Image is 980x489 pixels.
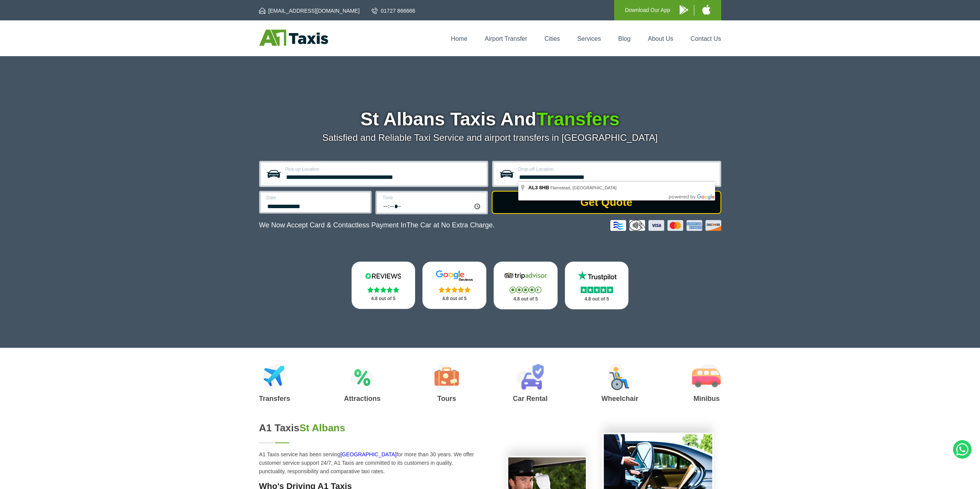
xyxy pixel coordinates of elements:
[300,422,345,434] span: St Albans
[259,395,290,402] h3: Transfers
[431,270,477,282] img: Google
[680,5,688,15] img: A1 Taxis Android App
[550,185,616,190] span: Flamstead, [GEOGRAPHIC_DATA]
[259,7,360,15] a: [EMAIL_ADDRESS][DOMAIN_NAME]
[259,450,481,476] p: A1 Taxis service has been serving for more than 30 years. We offer customer service support 24/7,...
[259,422,481,434] h2: A1 Taxis
[344,395,380,402] h3: Attractions
[439,287,471,293] img: Stars
[574,270,620,282] img: Trustpilot
[259,132,721,143] p: Satisfied and Reliable Taxi Service and airport transfers in [GEOGRAPHIC_DATA]
[451,35,467,42] a: Home
[434,395,459,402] h3: Tours
[266,195,365,200] label: Date
[350,364,374,390] img: Attractions
[544,35,560,42] a: Cities
[625,5,670,15] p: Download Our App
[383,195,482,200] label: Time
[702,5,710,15] img: A1 Taxis iPhone App
[573,294,620,304] p: 4.8 out of 5
[485,35,527,42] a: Airport Transfer
[503,270,549,282] img: Tripadvisor
[601,395,638,402] h3: Wheelchair
[692,395,721,402] h3: Minibus
[434,364,459,390] img: Tours
[263,364,286,390] img: Airport Transfers
[285,167,482,172] label: Pick-up Location
[502,294,549,304] p: 4.8 out of 5
[690,35,721,42] a: Contact Us
[259,30,328,46] img: A1 Taxis St Albans LTD
[610,220,721,231] img: Credit And Debit Cards
[618,35,630,42] a: Blog
[360,270,406,282] img: Reviews.io
[565,262,629,309] a: Trustpilot Stars 4.8 out of 5
[422,262,486,309] a: Google Stars 4.8 out of 5
[577,35,601,42] a: Services
[513,395,548,402] h3: Car Rental
[536,109,620,129] span: Transfers
[360,294,407,304] p: 4.8 out of 5
[518,167,715,172] label: Drop-off Location
[259,110,721,129] h1: St Albans Taxis And
[494,262,558,309] a: Tripadvisor Stars 4.8 out of 5
[581,287,613,293] img: Stars
[528,185,549,190] span: AL3 8HB
[608,364,632,390] img: Wheelchair
[406,221,494,229] span: The Car at No Extra Charge.
[340,451,397,457] a: [GEOGRAPHIC_DATA]
[516,364,544,390] img: Car Rental
[509,287,541,293] img: Stars
[431,294,478,304] p: 4.8 out of 5
[648,35,673,42] a: About Us
[367,287,399,293] img: Stars
[352,262,415,309] a: Reviews.io Stars 4.8 out of 5
[492,191,721,214] button: Get Quote
[372,7,415,15] a: 01727 866666
[692,364,721,390] img: Minibus
[259,221,495,229] p: We Now Accept Card & Contactless Payment In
